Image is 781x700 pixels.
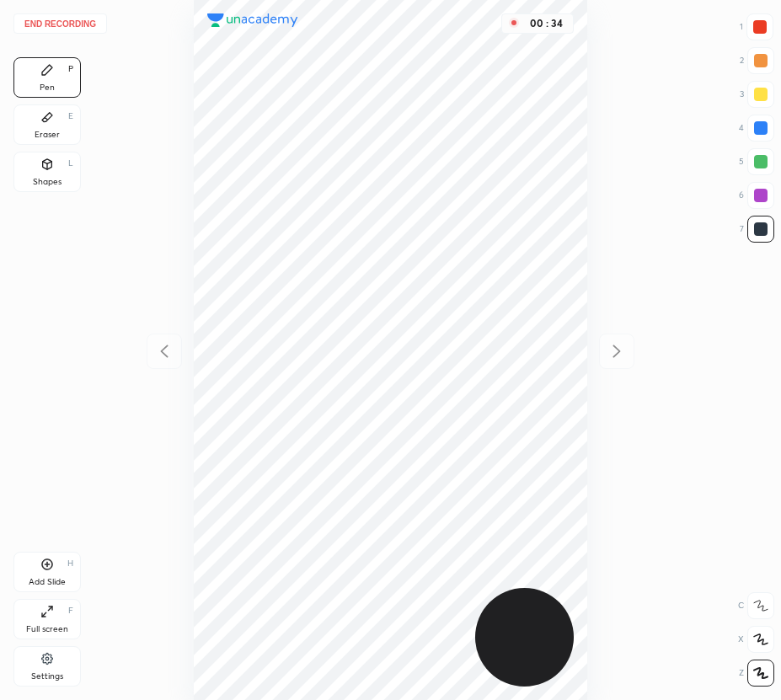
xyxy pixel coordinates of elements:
[68,159,73,168] div: L
[739,148,774,175] div: 5
[40,83,55,92] div: Pen
[68,606,73,615] div: F
[740,13,773,40] div: 1
[35,131,60,139] div: Eraser
[738,592,774,619] div: C
[29,578,66,586] div: Add Slide
[739,660,774,687] div: Z
[26,625,68,633] div: Full screen
[740,81,774,108] div: 3
[739,115,774,142] div: 4
[738,626,774,653] div: X
[31,672,63,681] div: Settings
[13,13,107,34] button: End recording
[740,216,774,243] div: 7
[526,18,566,29] div: 00 : 34
[739,182,774,209] div: 6
[33,178,62,186] div: Shapes
[68,112,73,120] div: E
[207,13,298,27] img: logo.38c385cc.svg
[68,65,73,73] div: P
[740,47,774,74] div: 2
[67,559,73,568] div: H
